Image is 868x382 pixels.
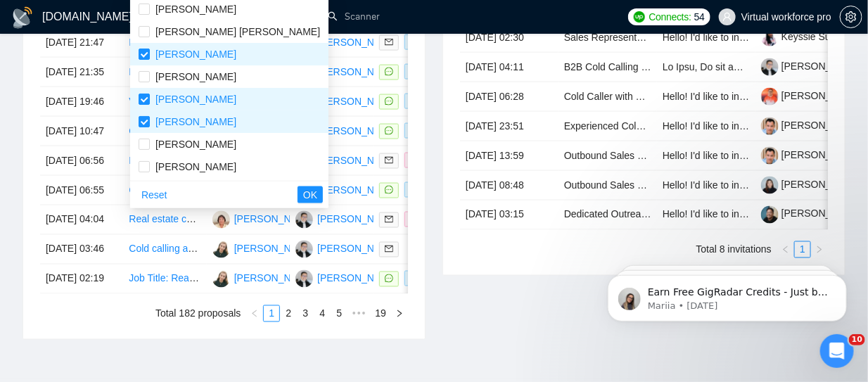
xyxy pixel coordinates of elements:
a: Outbound Sales Closer– $6/hr Base + Commission + Residuals [564,150,842,161]
td: [DATE] 03:15 [460,200,559,230]
button: Reset [136,186,173,203]
span: [PERSON_NAME] [155,49,236,60]
li: Next Page [391,305,408,322]
td: Experienced Cold Calling Agency Needed for Pharma Account [559,112,657,141]
span: user [722,12,732,22]
li: Total 8 invitations [696,241,772,258]
td: Outbound Sales Closer– $6/hr Base + Commission + Residuals [559,171,657,200]
td: [DATE] 23:51 [460,112,559,141]
td: Outbound Sales Closer– $6/hr Base + Commission + Residuals [559,141,657,171]
div: [PERSON_NAME] [PERSON_NAME] [317,241,482,257]
a: Cold Caller with Minimal Accent Needed [564,91,739,102]
span: Reset [141,187,167,203]
a: B2B Cold Calling – 3 Full-Time Agents [564,61,732,72]
td: [DATE] 02:30 [460,23,559,53]
span: [PERSON_NAME] [155,161,236,172]
a: Outbound Sales Closer– $6/hr Base + Commission + Residuals [564,179,842,191]
a: 4 [314,306,330,321]
td: [DATE] 21:47 [40,28,123,58]
img: YB [212,270,230,288]
td: [DATE] 06:55 [40,176,123,205]
td: Cold calling for AI Automation Software [123,176,206,205]
img: c1__kO1HSl-mueq8-szGFrucuqRaPUw1h35hqsTCg0TMH8CBC3yS71TafW-C7e_IDS [761,147,779,165]
span: 10 [849,334,865,345]
button: left [246,305,263,322]
td: EU Sales Representative [123,58,206,87]
img: YB [212,241,230,258]
li: Previous Page [246,305,263,322]
a: LB[PERSON_NAME] [PERSON_NAME] [295,272,482,284]
span: [PERSON_NAME] [155,71,236,82]
a: Dedicated Outreach Specialist – Employer Acquisition [564,209,799,220]
button: setting [840,6,862,28]
div: [PERSON_NAME] [PERSON_NAME] [317,271,482,286]
a: [PERSON_NAME] [761,208,862,219]
div: [PERSON_NAME] [234,271,315,286]
a: 2 [281,306,296,321]
img: c1AMkJOApT4Cr5kE9Gj8RW3bdQPiHfsWkzmB2KrsTdbA8G3J8KVeNtyNbs4MPard4e [761,206,779,224]
td: Real Estate Assistant for Social Media & CRM Lead Generation [123,28,206,58]
img: JA [212,211,230,229]
img: LB [295,211,313,229]
span: message [385,68,393,76]
td: Real estate cold calling [123,205,206,235]
td: [DATE] 03:46 [40,235,123,265]
img: upwork-logo.png [634,11,645,23]
span: [PERSON_NAME] [155,94,236,105]
td: [DATE] 04:11 [460,53,559,82]
span: message [385,274,393,283]
td: [DATE] 21:35 [40,58,123,87]
li: Previous Page [777,241,794,258]
div: [PERSON_NAME] [234,212,315,227]
img: c1__kO1HSl-mueq8-szGFrucuqRaPUw1h35hqsTCg0TMH8CBC3yS71TafW-C7e_IDS [761,117,779,135]
li: Total 182 proposals [155,305,241,322]
span: [PERSON_NAME] [155,139,236,150]
a: 1 [264,306,279,321]
img: c1ksmbWccP7Ft0ja9gPZx79HyjWLN4mwFa7Fe5OcoMxAo_zGQJiVMvR-ubpl2dxKTl [761,177,779,194]
span: setting [841,11,862,23]
li: Next 5 Pages [347,305,370,322]
span: mail [385,38,393,46]
div: [PERSON_NAME] [234,241,315,257]
td: Outbound Appointment Setter for AI Firm [123,117,206,146]
a: 5 [331,306,347,321]
span: mail [385,245,393,253]
td: Cold Caller with Minimal Accent Needed [559,82,657,112]
img: c1obEvdW1Ima1LOV3cPGNX--DkD9Bjk0MAmdJewIGZQRzGr6_QqZ8smHAHikJ1Hf7w [761,88,779,106]
li: 5 [331,305,347,322]
span: [PERSON_NAME] [155,4,236,15]
span: [PERSON_NAME] [PERSON_NAME] [155,26,320,37]
img: LB [295,270,313,288]
span: 54 [694,9,705,25]
td: B2B Cold Calling – 3 Full-Time Agents [559,53,657,82]
td: Cold calling and Marketing Strategy for SaaS [123,235,206,265]
td: Sales Representative (Remote) [559,23,657,53]
span: message [385,127,393,135]
a: YB[PERSON_NAME] [212,243,315,254]
td: [DATE] 13:59 [460,141,559,171]
td: [DATE] 02:19 [40,265,123,294]
span: ••• [347,305,370,322]
a: 1 [795,242,810,257]
span: [PERSON_NAME] [155,116,236,127]
li: 19 [370,305,391,322]
td: [DATE] 06:28 [460,82,559,112]
td: Dedicated Outreach Specialist – Employer Acquisition [559,200,657,230]
img: c1AyKq6JICviXaEpkmdqJS9d0fu8cPtAjDADDsaqrL33dmlxerbgAEFrRdAYEnyeyq [761,58,779,76]
span: OK [303,187,317,203]
button: OK [298,186,323,203]
td: [DATE] 06:56 [40,146,123,176]
li: 4 [314,305,331,322]
td: [DATE] 08:48 [460,171,559,200]
td: Job Title: Real Estate Cold Caller for Luxury Properties (Miami & New York) [123,265,206,294]
a: LB[PERSON_NAME] [PERSON_NAME] [295,243,482,254]
a: Job Title: Real Estate Cold Caller for Luxury Properties ([GEOGRAPHIC_DATA][US_STATE]) [129,273,534,284]
img: logo [11,6,34,29]
button: right [391,305,408,322]
a: [PERSON_NAME] [761,149,862,160]
img: c11fd1_A7JiA-MHGoFxNbbH_cxuzaZyCYVg0wZSqOIENJox2TGeGcoEqp_VJsLSHbu [761,29,779,46]
span: left [250,310,259,318]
